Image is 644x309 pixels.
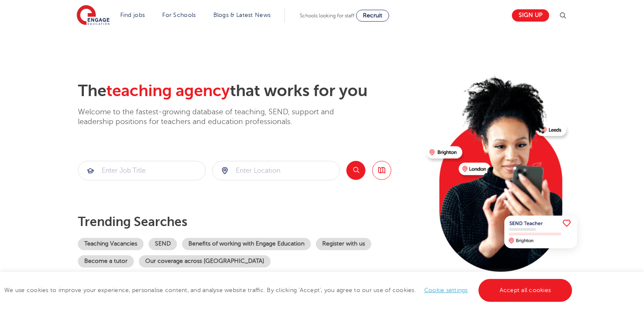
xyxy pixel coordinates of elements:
p: Trending searches [78,214,420,229]
a: SEND [149,238,177,250]
button: Search [346,161,365,180]
a: Register with us [316,238,371,250]
a: Accept all cookies [478,279,572,302]
img: Engage Education [77,5,110,26]
a: Benefits of working with Engage Education [182,238,311,250]
div: Submit [78,161,206,180]
a: Find jobs [120,12,145,18]
p: Welcome to the fastest-growing database of teaching, SEND, support and leadership positions for t... [78,107,357,127]
a: Cookie settings [424,287,468,293]
span: Schools looking for staff [300,13,354,19]
span: Recruit [363,12,382,19]
h2: The that works for you [78,81,420,101]
a: Sign up [512,9,549,22]
a: Blogs & Latest News [213,12,271,18]
a: Recruit [356,10,389,22]
a: Become a tutor [78,255,134,268]
a: Our coverage across [GEOGRAPHIC_DATA] [139,255,271,268]
input: Submit [213,161,340,180]
span: teaching agency [106,82,230,100]
a: For Schools [162,12,196,18]
div: Submit [212,161,340,180]
input: Submit [78,161,205,180]
span: We use cookies to improve your experience, personalise content, and analyse website traffic. By c... [4,287,574,293]
a: Teaching Vacancies [78,238,144,250]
